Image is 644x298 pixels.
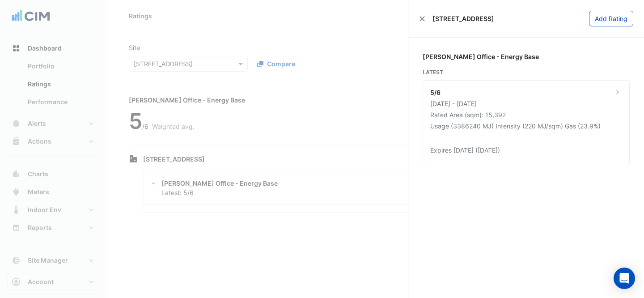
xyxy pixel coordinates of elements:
[423,52,630,61] div: [PERSON_NAME] Office - Energy Base
[430,121,601,131] div: Usage (3386240 MJ) Intensity (220 MJ/sqm) Gas (23.9%)
[430,99,622,108] div: [DATE] - [DATE]
[432,14,494,23] span: [STREET_ADDRESS]
[430,110,622,119] div: Rated Area (sqm): 15,392
[589,11,633,26] button: Add Rating
[419,16,425,22] button: Close
[430,145,622,155] div: Expires [DATE] ([DATE])
[430,88,441,97] div: 5/6
[614,268,635,289] div: Open Intercom Messenger
[423,68,630,77] div: Latest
